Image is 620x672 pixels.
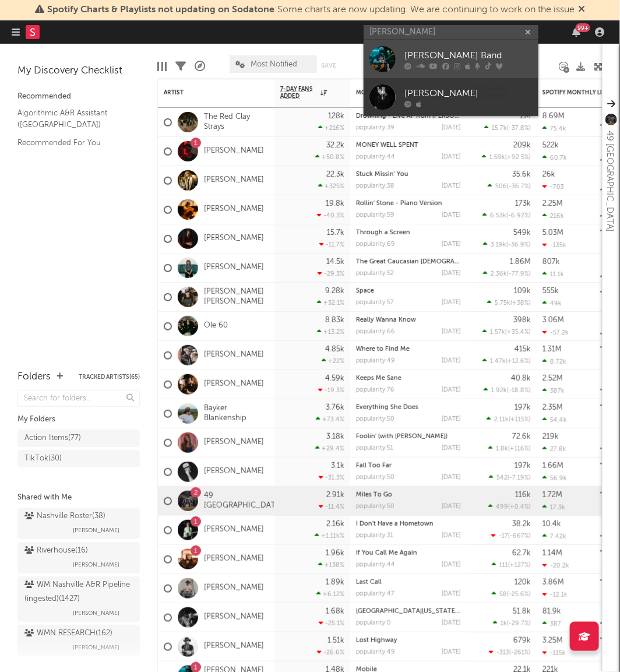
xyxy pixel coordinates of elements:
div: 197k [515,462,531,470]
div: 2.25M [542,200,563,207]
div: Edit Columns [157,50,167,83]
div: [PERSON_NAME] [404,87,533,101]
span: 111 [499,562,508,569]
a: Rollin' Stone - Piano Version [356,200,442,207]
div: 1.89k [326,579,344,586]
div: [PERSON_NAME] Band [404,49,533,63]
a: Keeps Me Sane [356,375,401,382]
div: 4.85k [325,346,344,353]
a: Fall Too Far [356,463,392,469]
span: 1k [501,621,507,627]
button: Save [321,62,336,69]
div: [DATE] [442,329,461,335]
a: [PERSON_NAME] [204,613,264,622]
span: Spotify Charts & Playlists not updating on Sodatone [47,5,274,15]
div: popularity: 59 [356,212,394,219]
div: 1.86M [510,258,531,266]
div: -25.1 % [319,620,344,627]
a: [PERSON_NAME] [PERSON_NAME] [204,287,269,307]
div: ( ) [483,241,531,248]
div: +1.11k % [315,532,344,540]
div: Shared with Me [17,491,140,505]
span: +92.5 % [507,154,529,161]
a: [PERSON_NAME] [204,583,264,593]
a: [PERSON_NAME] [204,234,264,244]
div: 1.96k [326,550,344,557]
div: 5.03M [542,229,563,237]
div: 3.86M [542,579,564,586]
div: popularity: 39 [356,125,394,131]
div: popularity: 57 [356,300,394,306]
div: 8.72k [542,358,566,365]
div: popularity: 38 [356,183,394,189]
div: popularity: 50 [356,504,394,510]
span: 499 [496,504,508,511]
div: Really Wanna Know [356,317,461,323]
span: -37.8 % [509,125,529,132]
span: [PERSON_NAME] [73,523,119,537]
a: [PERSON_NAME] [204,525,264,535]
span: [PERSON_NAME] [73,558,119,572]
div: [DATE] [442,591,461,597]
div: [DATE] [442,649,461,656]
div: +50.8 % [315,153,344,161]
div: 19.8k [326,200,344,207]
div: popularity: 76 [356,387,394,393]
span: -313 [496,650,509,656]
a: Recommended For You [17,136,128,149]
div: popularity: 51 [356,445,393,452]
div: 35.6k [512,171,531,178]
div: 2M [520,112,531,120]
div: East Texas and You [356,608,461,615]
div: 49k [542,300,562,307]
div: Nashville Roster ( 38 ) [24,509,105,523]
div: +22 % [322,357,344,365]
div: 1.72M [542,491,562,499]
span: +0.4 % [510,504,529,511]
button: 99+ [572,27,580,37]
div: popularity: 47 [356,591,394,597]
a: TikTok(30) [17,450,140,467]
div: 679k [513,637,531,645]
div: Where to Find Me [356,346,461,353]
a: [PERSON_NAME] [204,438,264,448]
a: Miles To Go [356,492,392,498]
div: -703 [542,183,564,191]
div: 72.6k [512,433,531,441]
div: popularity: 49 [356,358,395,364]
div: 81.9k [542,608,561,615]
div: popularity: 69 [356,241,395,248]
div: Through a Screen [356,230,461,236]
div: 387k [542,387,565,395]
div: ( ) [488,182,531,190]
div: [DATE] [442,387,461,393]
div: -31.3 % [319,474,344,481]
div: 99 + [576,23,590,32]
a: Lost Highway [356,638,397,644]
span: +38 % [512,300,529,307]
div: +6.12 % [316,590,344,598]
div: 1.51k [327,637,344,645]
div: 7.42k [542,533,566,540]
span: -77.9 % [509,271,529,277]
a: The Red Clay Strays [204,112,269,132]
span: +12.6 % [508,358,529,365]
div: 3.06M [542,316,564,324]
div: [DATE] [442,125,461,131]
div: My Discovery Checklist [17,64,140,78]
div: ( ) [492,561,531,569]
span: 1.47k [490,358,506,365]
div: 27.8k [542,445,566,453]
div: popularity: 44 [356,562,395,568]
div: Rollin' Stone - Piano Version [356,200,461,207]
a: MONEY WELL SPENT [356,142,418,149]
div: 38.2k [512,520,531,528]
div: 40.8k [511,375,531,382]
span: -7.19 % [509,475,529,481]
div: 197k [515,404,531,411]
div: I Don't Have a Hometown [356,521,461,527]
div: popularity: 49 [356,649,395,656]
span: +116 % [510,446,529,452]
div: 32.2k [326,142,344,149]
div: [DATE] [442,212,461,219]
